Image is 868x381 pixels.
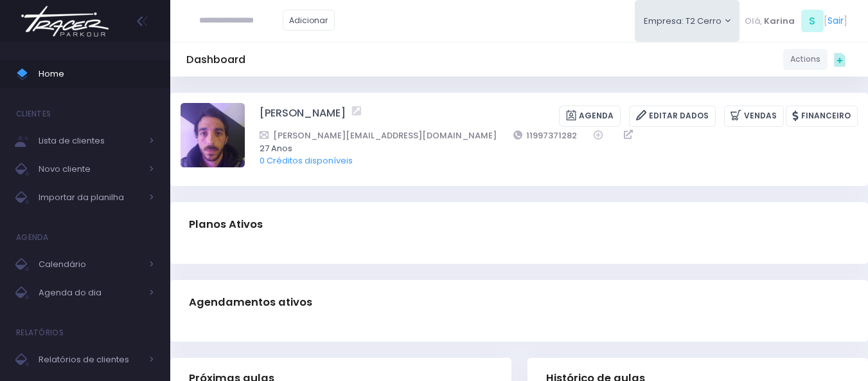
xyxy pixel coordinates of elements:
[16,225,49,250] h4: Agenda
[39,161,141,178] span: Novo cliente
[629,106,716,127] a: Editar Dados
[260,142,841,155] span: 27 Anos
[260,106,346,127] a: [PERSON_NAME]
[786,106,858,127] a: Financeiro
[783,49,828,70] a: Actions
[39,284,141,301] span: Agenda do dia
[16,101,51,127] h4: Clientes
[740,6,852,35] div: [ ]
[724,106,784,127] a: Vendas
[189,284,312,321] h3: Agendamentos ativos
[39,66,154,82] span: Home
[39,351,141,368] span: Relatórios de clientes
[764,15,795,28] span: Karina
[181,103,245,167] img: Gabriel Noal Oliva
[16,320,64,346] h4: Relatórios
[513,129,578,142] a: 11997371282
[745,15,762,28] span: Olá,
[39,256,141,273] span: Calendário
[559,106,621,127] a: Agenda
[189,206,263,243] h3: Planos Ativos
[260,154,353,167] a: 0 Créditos disponíveis
[260,129,497,142] a: [PERSON_NAME][EMAIL_ADDRESS][DOMAIN_NAME]
[39,189,141,206] span: Importar da planilha
[828,14,844,28] a: Sair
[801,10,824,32] span: S
[39,133,141,149] span: Lista de clientes
[186,53,245,66] h5: Dashboard
[283,10,335,31] a: Adicionar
